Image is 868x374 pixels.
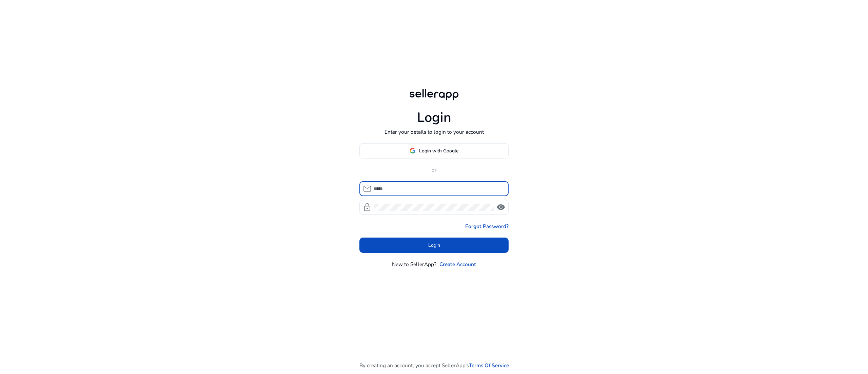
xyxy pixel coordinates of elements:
[392,260,436,268] p: New to SellerApp?
[359,238,509,253] button: Login
[363,184,372,193] span: mail
[359,143,509,158] button: Login with Google
[363,203,372,212] span: lock
[469,361,509,369] a: Terms Of Service
[419,147,458,154] span: Login with Google
[384,128,484,136] p: Enter your details to login to your account
[496,203,505,212] span: visibility
[439,260,476,268] a: Create Account
[428,242,440,249] span: Login
[410,148,416,154] img: google-logo.svg
[359,166,509,174] p: or
[417,110,451,126] h1: Login
[465,222,509,230] a: Forgot Password?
